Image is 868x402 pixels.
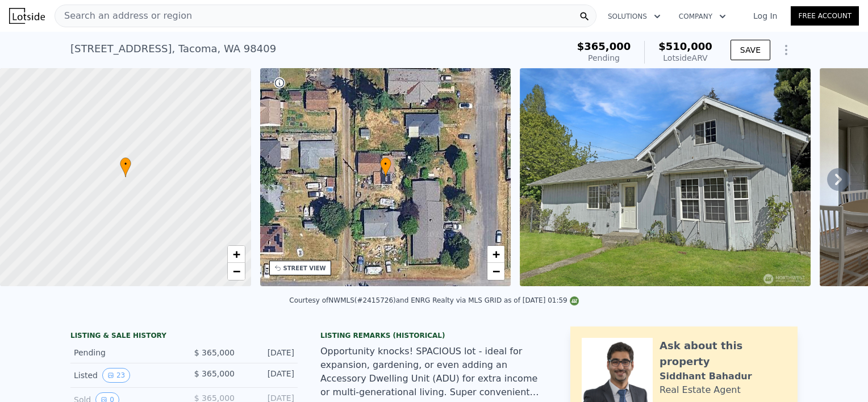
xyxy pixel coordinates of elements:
div: Listing Remarks (Historical) [320,331,548,340]
div: • [380,157,391,177]
button: View historical data [102,368,130,383]
div: Pending [577,52,631,64]
div: Opportunity knocks! SPACIOUS lot - ideal for expansion, gardening, or even adding an Accessory Dw... [320,345,548,399]
a: Zoom out [228,263,245,280]
button: Company [670,6,735,27]
img: Sale: 167334300 Parcel: 100626369 [520,68,811,286]
span: • [380,159,391,169]
span: − [232,264,240,278]
div: Listed [74,368,175,383]
span: $510,000 [658,40,712,52]
div: LISTING & SALE HISTORY [70,331,298,342]
a: Free Account [791,6,859,26]
button: SAVE [731,40,770,60]
div: [DATE] [244,368,294,383]
span: + [493,247,500,261]
span: + [232,247,240,261]
div: Real Estate Agent [660,383,741,397]
div: Courtesy of NWMLS (#2415726) and ENRG Realty via MLS GRID as of [DATE] 01:59 [289,296,578,304]
a: Zoom in [228,246,245,263]
div: STREET VIEW [283,264,326,273]
a: Log In [740,10,791,22]
span: $ 365,000 [194,348,235,357]
span: $ 365,000 [194,369,235,378]
button: Solutions [599,6,670,27]
div: [STREET_ADDRESS] , Tacoma , WA 98409 [70,41,276,57]
div: • [120,157,131,177]
span: $365,000 [577,40,631,52]
span: Search an address or region [55,9,192,23]
a: Zoom out [487,263,504,280]
span: • [120,159,131,169]
div: Siddhant Bahadur [660,370,752,383]
span: − [493,264,500,278]
div: Lotside ARV [658,52,712,64]
img: NWMLS Logo [570,296,579,305]
div: [DATE] [244,347,294,358]
div: Ask about this property [660,338,786,370]
button: Show Options [775,39,798,61]
a: Zoom in [487,246,504,263]
img: Lotside [9,8,45,24]
div: Pending [74,347,175,358]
